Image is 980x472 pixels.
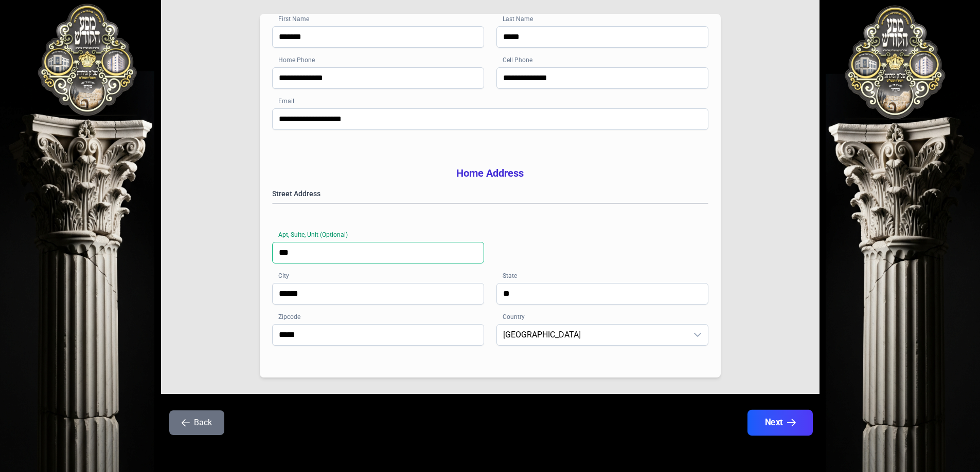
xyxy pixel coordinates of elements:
h3: Home Address [272,166,708,180]
div: dropdown trigger [687,325,708,345]
span: United States [497,325,687,345]
button: Next [747,410,812,436]
label: Street Address [272,188,708,199]
button: Back [169,410,224,435]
